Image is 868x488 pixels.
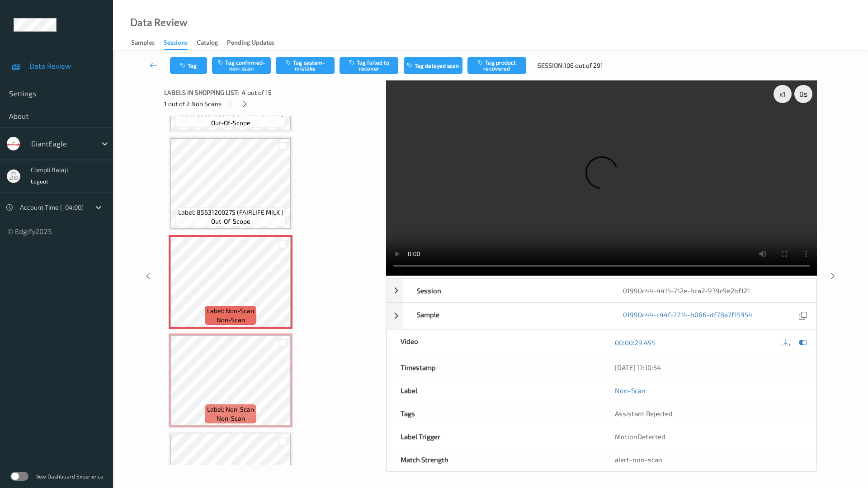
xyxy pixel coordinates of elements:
[387,356,602,379] div: Timestamp
[211,217,250,226] span: out-of-scope
[387,330,602,356] div: Video
[130,18,187,27] div: Data Review
[340,57,398,74] button: Tag failed to recover
[211,118,250,127] span: out-of-scope
[615,386,646,395] a: Non-Scan
[164,37,197,50] a: Sessions
[774,85,792,103] div: x 1
[164,98,380,109] div: 1 out of 2 Non Scans
[164,38,188,50] div: Sessions
[207,306,254,315] span: Label: Non-Scan
[170,57,207,74] button: Tag
[197,38,218,49] div: Catalog
[609,279,816,302] div: 01990c44-4415-712e-bca2-939c9e2bf121
[387,303,816,329] div: Sample01990c44-c44f-7714-b066-df78a7f15954
[615,363,802,372] div: [DATE] 17:10:54
[403,303,610,329] div: Sample
[387,448,602,471] div: Match Strength
[227,38,274,49] div: Pending Updates
[207,405,254,414] span: Label: Non-Scan
[387,402,602,425] div: Tags
[131,37,164,49] a: Samples
[564,61,603,70] span: 106 out of 291
[387,279,816,302] div: Session01990c44-4415-712e-bca2-939c9e2bf121
[615,455,802,464] div: alert-non-scan
[276,57,335,74] button: Tag system-mistake
[197,37,227,49] a: Catalog
[178,208,283,217] span: Label: 85631200275 (FAIRLIFE MILK )
[623,310,752,322] a: 01990c44-c44f-7714-b066-df78a7f15954
[387,379,602,402] div: Label
[615,338,656,347] a: 00:00:29.495
[387,425,602,448] div: Label Trigger
[615,409,673,418] span: Assistant Rejected
[227,37,283,49] a: Pending Updates
[164,88,239,97] span: Labels in shopping list:
[794,85,812,103] div: 0 s
[404,57,462,74] button: Tag delayed scan
[212,57,271,74] button: Tag confirmed-non-scan
[601,425,816,448] div: MotionDetected
[538,61,564,70] span: Session:
[403,279,610,302] div: Session
[217,414,245,423] span: non-scan
[217,315,245,324] span: non-scan
[242,88,272,97] span: 4 out of 15
[467,57,526,74] button: Tag product recovered
[131,38,155,49] div: Samples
